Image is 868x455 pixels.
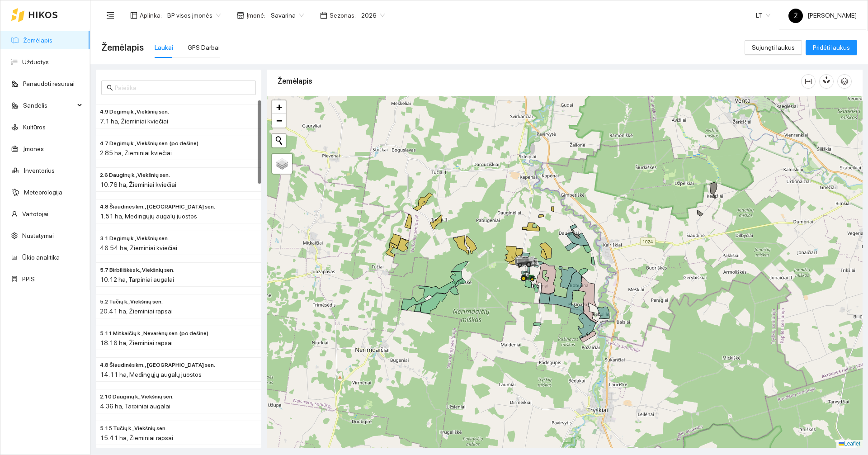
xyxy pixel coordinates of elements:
[806,44,857,51] a: Pridėti laukus
[130,12,137,19] span: layout
[100,139,198,148] span: 4.7 Degimų k., Viekšnių sen. (po dešine)
[100,403,170,410] span: 4.36 ha, Tarpiniai augalai
[22,58,49,66] a: Užduotys
[22,254,60,261] a: Ūkio analitika
[100,108,169,116] span: 4.9 Degimų k., Viekšnių sen.
[100,434,173,441] span: 15.41 ha, Žieminiai rapsai
[801,74,816,89] button: column-width
[155,43,173,52] div: Laukai
[23,123,46,131] a: Kultūros
[100,118,168,125] span: 7.1 ha, Žieminiai kviečiai
[100,393,174,401] span: 2.10 Dauginų k., Viekšnių sen.
[23,96,75,114] span: Sandėlis
[246,10,265,20] span: Įmonė :
[100,361,215,370] span: 4.8 Šiaudinės km., Papilės sen.
[167,9,221,22] span: BP visos įmonės
[100,371,202,378] span: 14.11 ha, Medingųjų augalų juostos
[272,134,286,147] button: Initiate a new search
[188,43,220,52] div: GPS Darbai
[23,37,52,44] a: Žemėlapis
[272,100,286,114] a: Zoom in
[106,11,114,19] span: menu-fold
[140,10,162,20] span: Aplinka :
[22,210,48,218] a: Vartotojai
[107,85,113,91] span: search
[100,276,174,283] span: 10.12 ha, Tarpiniai augalai
[802,78,815,85] span: column-width
[272,114,286,128] a: Zoom out
[100,203,215,211] span: 4.8 Šiaudinės km., Papilės sen.
[24,167,55,174] a: Inventorius
[100,149,172,156] span: 2.85 ha, Žieminiai kviečiai
[22,275,35,283] a: PPIS
[101,6,119,24] button: menu-fold
[23,80,75,87] a: Panaudoti resursai
[752,43,795,52] span: Sujungti laukus
[745,44,802,51] a: Sujungti laukus
[100,339,173,346] span: 18.16 ha, Žieminiai rapsai
[100,181,176,188] span: 10.76 ha, Žieminiai kviečiai
[794,9,798,23] span: Ž
[101,40,144,55] span: Žemėlapis
[361,9,385,22] span: 2026
[272,154,292,174] a: Layers
[115,83,250,93] input: Paieška
[745,40,802,55] button: Sujungti laukus
[100,266,175,275] span: 5.7 Birbiliškės k., Viekšnių sen.
[278,68,801,94] div: Žemėlapis
[23,145,44,152] a: Įmonės
[276,115,282,126] span: −
[320,12,327,19] span: calendar
[839,441,860,447] a: Leaflet
[100,308,173,315] span: 20.41 ha, Žieminiai rapsai
[788,12,857,19] span: [PERSON_NAME]
[756,9,770,22] span: LT
[276,101,282,113] span: +
[100,234,169,243] span: 3.1 Degimų k., Viekšnių sen.
[100,171,170,180] span: 2.6 Dauginų k., Viekšnių sen.
[237,12,244,19] span: shop
[813,43,850,52] span: Pridėti laukus
[22,232,54,239] a: Nustatymai
[100,298,163,306] span: 5.2 Tučių k., Viekšnių sen.
[271,9,304,22] span: Savarina
[100,329,208,338] span: 5.11 Mitkaičių k., Nevarėnų sen. (po dešine)
[100,244,177,251] span: 46.54 ha, Žieminiai kviečiai
[100,424,167,433] span: 5.15 Tučių k., Viekšnių sen.
[100,213,197,220] span: 1.51 ha, Medingųjų augalų juostos
[330,10,356,20] span: Sezonas :
[806,40,857,55] button: Pridėti laukus
[24,189,62,196] a: Meteorologija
